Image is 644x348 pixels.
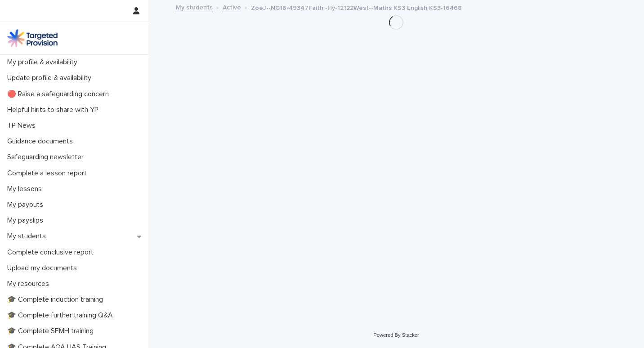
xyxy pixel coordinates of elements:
p: My resources [4,280,56,288]
p: ZoeJ--NG16-49347Faith -Hy-12122West--Maths KS3 English KS3-16468 [251,2,462,12]
p: My lessons [4,185,49,193]
p: Safeguarding newsletter [4,153,91,161]
p: 🎓 Complete further training Q&A [4,311,120,320]
p: 🎓 Complete induction training [4,295,110,304]
p: My profile & availability [4,58,85,67]
p: Upload my documents [4,264,84,272]
a: Active [223,2,241,12]
p: Helpful hints to share with YP [4,106,106,114]
p: My students [4,232,53,241]
p: Update profile & availability [4,74,98,82]
img: M5nRWzHhSzIhMunXDL62 [7,29,58,47]
p: My payouts [4,201,50,209]
p: My payslips [4,216,50,225]
p: Complete conclusive report [4,248,101,257]
a: Powered By Stacker [373,332,419,338]
p: Complete a lesson report [4,169,94,178]
p: TP News [4,121,43,130]
a: My students [176,2,213,12]
p: Guidance documents [4,137,80,146]
p: 🔴 Raise a safeguarding concern [4,90,116,98]
p: 🎓 Complete SEMH training [4,327,101,335]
